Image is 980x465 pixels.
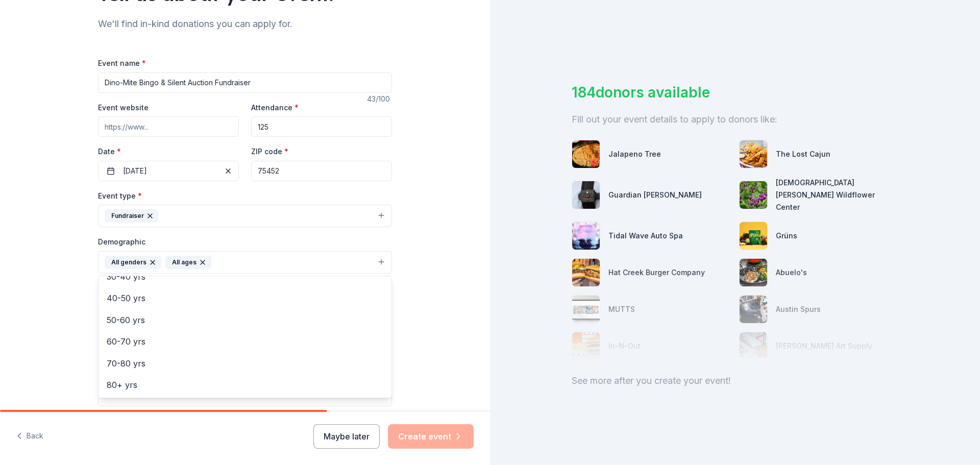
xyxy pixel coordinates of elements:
div: All ages [165,256,211,269]
span: 50-60 yrs [107,313,383,327]
button: All gendersAll ages [98,251,392,274]
span: 30-40 yrs [107,270,383,283]
div: All genders [105,256,161,269]
span: 40-50 yrs [107,291,383,305]
span: 70-80 yrs [107,357,383,370]
span: 60-70 yrs [107,335,383,348]
span: 80+ yrs [107,378,383,391]
div: All gendersAll ages [98,276,392,398]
